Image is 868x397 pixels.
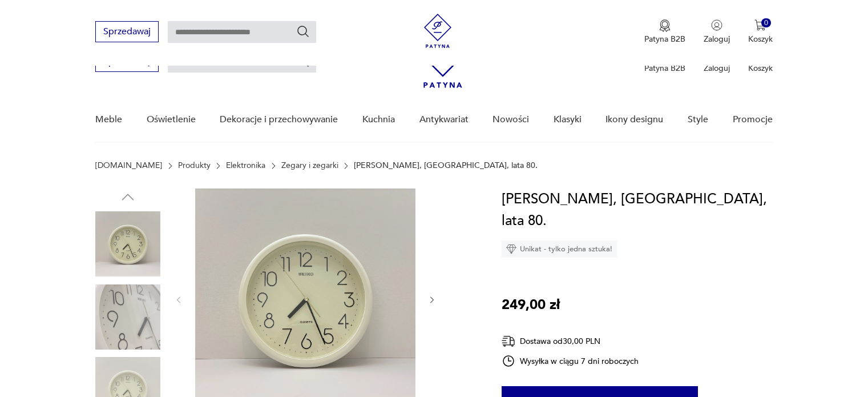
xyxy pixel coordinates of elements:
[659,19,671,32] img: Ikona medalu
[754,19,766,31] img: Ikona koszyka
[748,63,773,74] p: Koszyk
[492,98,529,142] a: Nowości
[226,161,265,170] a: Elektronika
[95,284,160,350] img: Zdjęcie produktu Zegar Seiko, Japonia, lata 80.
[704,19,730,45] button: Zaloguj
[296,25,310,38] button: Szukaj
[147,98,196,142] a: Oświetlenie
[362,98,395,142] a: Kuchnia
[704,34,730,45] p: Zaloguj
[748,19,773,45] button: 0Koszyk
[354,161,538,170] p: [PERSON_NAME], [GEOGRAPHIC_DATA], lata 80.
[95,211,160,276] img: Zdjęcie produktu Zegar Seiko, Japonia, lata 80.
[502,334,515,348] img: Ikona dostawy
[688,98,708,142] a: Style
[644,63,685,74] p: Patyna B2B
[419,98,469,142] a: Antykwariat
[704,63,730,74] p: Zaloguj
[506,244,516,254] img: Ikona diamentu
[644,34,685,45] p: Patyna B2B
[95,29,159,37] a: Sprzedawaj
[644,19,685,45] a: Ikona medaluPatyna B2B
[95,58,159,66] a: Sprzedawaj
[502,294,560,316] p: 249,00 zł
[748,34,773,45] p: Koszyk
[421,14,455,48] img: Patyna - sklep z meblami i dekoracjami vintage
[502,189,773,232] h1: [PERSON_NAME], [GEOGRAPHIC_DATA], lata 80.
[502,354,639,368] div: Wysyłka w ciągu 7 dni roboczych
[502,334,639,348] div: Dostawa od 30,00 PLN
[95,98,122,142] a: Meble
[554,98,582,142] a: Klasyki
[644,19,685,45] button: Patyna B2B
[281,161,338,170] a: Zegary i zegarki
[95,161,162,170] a: [DOMAIN_NAME]
[733,98,773,142] a: Promocje
[761,18,771,28] div: 0
[502,240,617,258] div: Unikat - tylko jedna sztuka!
[711,19,722,31] img: Ikonka użytkownika
[95,21,159,42] button: Sprzedawaj
[605,98,663,142] a: Ikony designu
[220,98,338,142] a: Dekoracje i przechowywanie
[178,161,211,170] a: Produkty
